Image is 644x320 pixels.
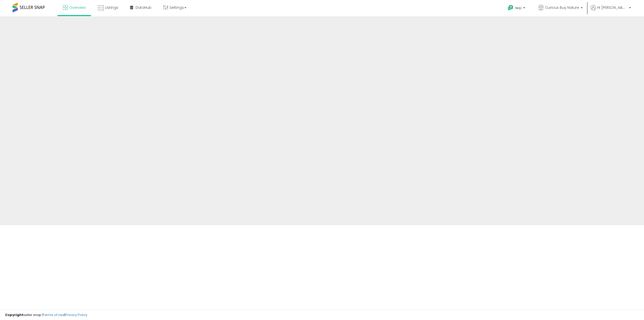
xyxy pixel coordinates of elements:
span: DataHub [136,5,151,10]
span: Listings [105,5,118,10]
span: Curious Buy Nature [545,5,579,10]
span: Help [515,6,522,10]
a: Help [504,1,530,16]
span: Overview [69,5,86,10]
i: Get Help [507,5,514,11]
a: Hi [PERSON_NAME] [591,5,631,16]
span: Hi [PERSON_NAME] [597,5,627,10]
